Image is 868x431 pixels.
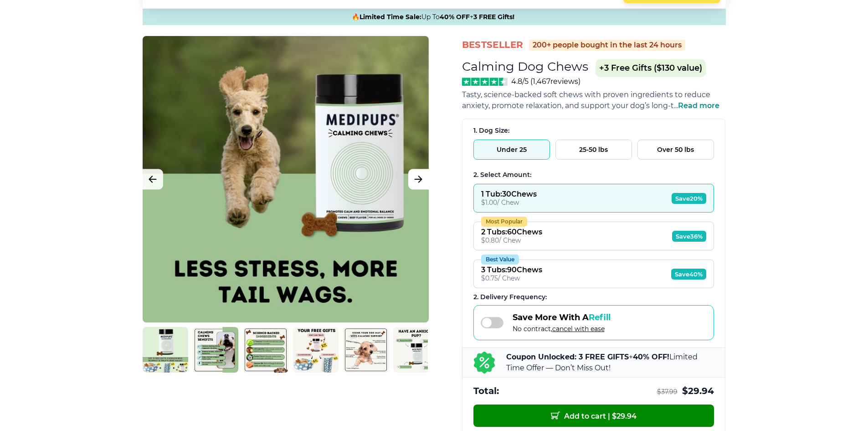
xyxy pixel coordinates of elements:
[481,265,542,274] div: 3 Tubs : 90 Chews
[672,231,706,242] span: Save 36%
[462,101,674,110] span: anxiety, promote relaxation, and support your dog’s long-t
[473,222,714,250] button: Most Popular2 Tubs:60Chews$0.80/ ChewSave36%
[473,293,547,301] span: 2 . Delivery Frequency:
[513,325,611,333] span: No contract,
[481,190,537,198] div: 1 Tub : 30 Chews
[473,126,714,135] div: 1. Dog Size:
[657,388,678,396] span: $ 37.99
[462,39,524,51] span: BestSeller
[529,40,685,51] div: 200+ people bought in the last 24 hours
[589,312,611,322] span: Refill
[473,405,714,427] button: Add to cart | $29.94
[513,312,611,322] span: Save More With A
[555,140,632,160] button: 25-50 lbs
[193,327,238,373] img: Calming Dog Chews | Natural Dog Supplements
[143,169,163,190] button: Previous Image
[552,325,605,333] span: cancel with ease
[672,193,706,204] span: Save 20%
[637,140,714,160] button: Over 50 lbs
[473,184,714,213] button: 1 Tub:30Chews$1.00/ ChewSave20%
[481,254,519,265] div: Best Value
[481,198,537,207] div: $ 1.00 / Chew
[671,269,706,280] span: Save 40%
[481,228,542,236] div: 2 Tubs : 60 Chews
[481,236,542,244] div: $ 0.80 / Chew
[343,327,389,373] img: Calming Dog Chews | Natural Dog Supplements
[551,411,637,421] span: Add to cart | $ 29.94
[511,77,580,86] span: 4.8/5 ( 1,467 reviews)
[678,101,719,110] span: Read more
[473,140,550,160] button: Under 25
[473,385,499,397] span: Total:
[462,59,588,74] h1: Calming Dog Chews
[506,353,629,361] b: Coupon Unlocked: 3 FREE GIFTS
[293,327,339,373] img: Calming Dog Chews | Natural Dog Supplements
[682,385,714,397] span: $ 29.94
[473,260,714,288] button: Best Value3 Tubs:90Chews$0.75/ ChewSave40%
[633,353,669,361] b: 40% OFF!
[143,327,188,373] img: Calming Dog Chews | Natural Dog Supplements
[506,352,714,374] p: + Limited Time Offer — Don’t Miss Out!
[481,217,527,227] div: Most Popular
[393,327,439,373] img: Calming Dog Chews | Natural Dog Supplements
[462,90,710,99] span: Tasty, science-backed soft chews with proven ingredients to reduce
[462,78,508,86] img: Stars - 4.8
[674,101,719,110] span: ...
[596,59,706,77] span: +3 Free Gifts ($130 value)
[408,169,429,190] button: Next Image
[243,327,288,373] img: Calming Dog Chews | Natural Dog Supplements
[481,274,542,282] div: $ 0.75 / Chew
[352,12,514,21] span: 🔥 Up To +
[473,171,714,179] div: 2. Select Amount:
